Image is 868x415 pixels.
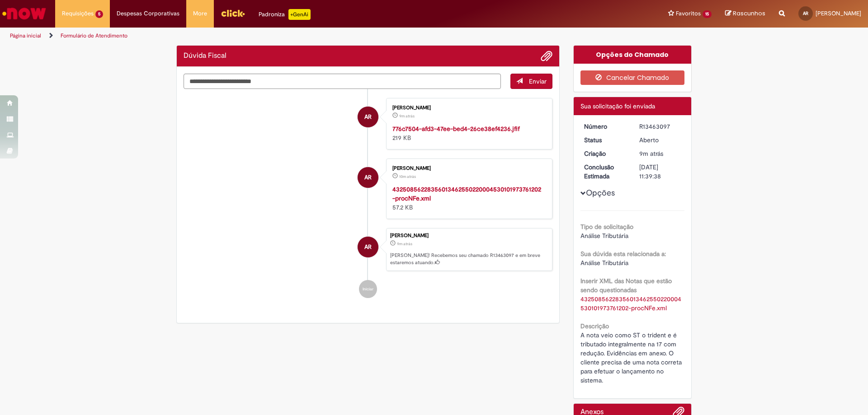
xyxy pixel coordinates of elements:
dt: Número [577,122,633,131]
div: Ana Julia Brezolin Righi [358,107,378,127]
span: 15 [703,10,712,18]
span: Rascunhos [733,9,765,18]
div: [PERSON_NAME] [392,166,543,171]
span: Sua solicitação foi enviada [580,102,655,110]
a: 776c7504-afd3-47ee-bed4-26ce38ef4236.jfif [392,125,520,133]
div: R13463097 [639,122,681,131]
div: 57.2 KB [392,185,543,212]
div: [PERSON_NAME] [392,105,543,111]
span: Análise Tributária [580,232,628,240]
ul: Histórico de tíquete [184,89,552,308]
p: [PERSON_NAME]! Recebemos seu chamado R13463097 e em breve estaremos atuando. [390,252,547,266]
span: Enviar [529,77,547,85]
img: ServiceNow [1,5,47,23]
li: Ana Julia Brezolin Righi [184,228,552,271]
span: Análise Tributária [580,259,628,267]
div: [DATE] 11:39:38 [639,163,681,181]
span: [PERSON_NAME] [816,9,861,17]
p: +GenAi [288,9,311,20]
b: Tipo de solicitação [580,223,633,231]
a: Página inicial [10,32,41,39]
div: Ana Julia Brezolin Righi [358,167,378,188]
span: AR [364,236,372,258]
div: Aberto [639,135,681,145]
time: 29/08/2025 15:37:18 [397,241,412,247]
span: AR [364,167,372,188]
span: AR [364,106,372,128]
a: Rascunhos [725,9,765,18]
button: Adicionar anexos [541,50,552,62]
button: Enviar [510,74,552,89]
div: Ana Julia Brezolin Righi [358,237,378,257]
a: 43250856228356013462550220004530101973761202-procNFe.xml [392,185,541,202]
b: Sua dúvida esta relacionada a: [580,250,666,258]
span: 5 [95,10,103,18]
textarea: Digite sua mensagem aqui... [184,74,501,89]
span: Despesas Corporativas [117,9,179,18]
div: 219 KB [392,124,543,142]
time: 29/08/2025 15:36:01 [399,174,416,179]
time: 29/08/2025 15:37:14 [399,113,415,119]
span: More [193,9,207,18]
b: Descrição [580,322,609,330]
span: 9m atrás [399,113,415,119]
ul: Trilhas de página [7,28,572,44]
span: AR [803,10,808,16]
b: Inserir XML das Notas que estão sendo questionadas [580,277,672,294]
dt: Conclusão Estimada [577,163,633,181]
time: 29/08/2025 15:37:18 [639,149,663,158]
a: Download de 43250856228356013462550220004530101973761202-procNFe.xml [580,295,681,312]
h2: Dúvida Fiscal Histórico de tíquete [184,52,226,60]
div: Padroniza [259,9,311,20]
span: A nota veio como ST o trident e é tributado integralmente na 17 com redução. Evidências em anexo.... [580,331,684,384]
img: click_logo_yellow_360x200.png [221,6,245,20]
span: Favoritos [676,9,701,18]
span: 9m atrás [639,149,663,158]
span: Requisições [62,9,94,18]
dt: Status [577,135,633,145]
div: 29/08/2025 15:37:18 [639,149,681,158]
div: [PERSON_NAME] [390,233,547,238]
a: Formulário de Atendimento [61,32,127,39]
dt: Criação [577,149,633,158]
button: Cancelar Chamado [580,70,685,85]
span: 10m atrás [399,174,416,179]
div: Opções do Chamado [574,46,692,64]
span: 9m atrás [397,241,412,247]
